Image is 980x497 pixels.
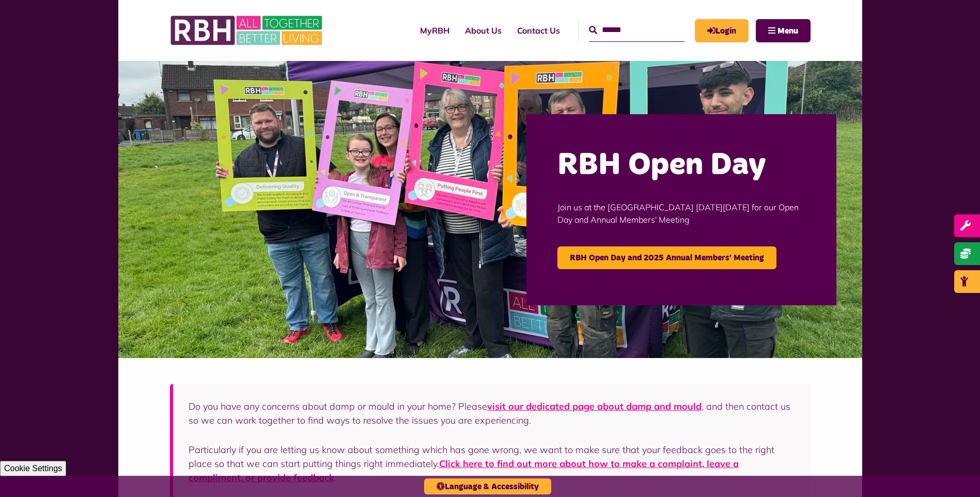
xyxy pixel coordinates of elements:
[189,443,795,485] p: Particularly if you are letting us know about something which has gone wrong, we want to make sur...
[557,145,805,185] h2: RBH Open Day
[412,17,457,44] a: MyRBH
[756,19,811,42] button: Navigation
[695,19,749,42] a: MyRBH
[509,17,568,44] a: Contact Us
[189,399,795,427] p: Do you have any concerns about damp or mould in your home? Please , and then contact us so we can...
[118,61,862,358] img: Image (22)
[557,246,776,269] a: RBH Open Day and 2025 Annual Members' Meeting
[777,27,798,35] span: Menu
[424,478,551,494] button: Language & Accessibility
[487,400,702,412] a: visit our dedicated page about damp and mould
[457,17,509,44] a: About Us
[557,185,805,241] p: Join us at the [GEOGRAPHIC_DATA] [DATE][DATE] for our Open Day and Annual Members' Meeting
[170,10,325,51] img: RBH
[189,458,739,484] a: Click here to find out more about how to make a complaint, leave a compliment, or provide feedback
